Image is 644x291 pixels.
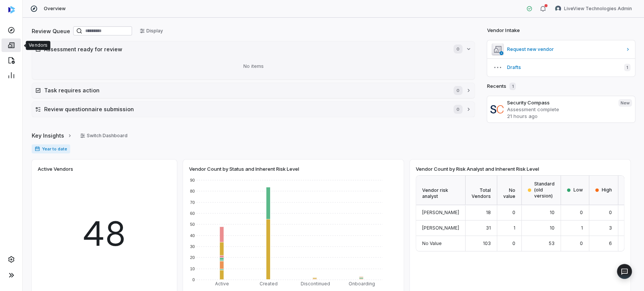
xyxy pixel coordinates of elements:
span: 0 [453,44,463,54]
span: New [618,99,632,107]
span: 10 [550,225,555,231]
span: Low [573,187,583,193]
span: LiveView Technologies Admin [564,6,632,12]
span: Request new vendor [507,46,622,52]
button: Drafts1 [487,58,635,77]
span: Key Insights [32,132,64,139]
span: 53 [549,240,555,246]
img: LiveView Technologies Admin avatar [555,6,561,12]
span: 0 [453,86,463,95]
span: Vendor Count by Risk Analyst and Inherent Risk Level [416,165,539,172]
span: 0 [580,210,583,215]
span: Active Vendors [38,165,73,172]
span: 1 [624,64,630,71]
h2: Assessment ready for review [44,45,446,53]
button: LiveView Technologies Admin avatarLiveView Technologies Admin [550,3,636,14]
svg: Date range for report [35,146,40,152]
p: Assessment complete [507,106,612,113]
span: 0 [580,240,583,246]
span: Overview [44,6,66,12]
h2: Vendor Intake [487,27,520,34]
div: Vendor risk analyst [416,176,466,205]
span: Standard (old version) [534,181,555,199]
span: 3 [609,225,612,231]
div: Total Vendors [466,176,497,205]
div: Vendors [29,42,47,48]
div: No value [497,176,522,205]
button: Assessment ready for review0 [32,41,475,57]
span: 0 [512,210,515,215]
button: Display [135,25,168,37]
text: 90 [190,178,195,182]
span: 1 [509,83,516,90]
h3: Security Compass [507,99,612,106]
span: [PERSON_NAME] [422,210,459,215]
span: 6 [609,240,612,246]
a: Request new vendor [487,40,635,58]
p: 21 hours ago [507,113,612,119]
h2: Review questionnaire submission [44,105,446,113]
span: [PERSON_NAME] [422,225,459,231]
span: 1 [581,225,583,231]
span: 31 [486,225,491,231]
a: Security CompassAssessment complete21 hours agoNew [487,96,635,123]
button: Review questionnaire submission0 [32,102,475,117]
button: Switch Dashboard [75,130,132,141]
text: 20 [190,255,195,260]
div: No items [35,57,472,76]
button: Key Insights [29,128,75,144]
span: 0 [512,240,515,246]
h2: Review Queue [32,27,70,35]
span: 0 [609,210,612,215]
a: Key Insights [32,128,72,144]
h2: Recents [487,83,516,90]
button: Task requires action0 [32,83,475,98]
span: No Value [422,240,442,246]
img: svg%3e [8,6,15,14]
text: 0 [192,277,195,282]
text: 10 [190,266,195,271]
h2: Task requires action [44,86,446,94]
text: 50 [190,222,195,227]
span: Drafts [507,64,618,70]
span: 18 [486,210,491,215]
span: High [602,187,612,193]
span: 10 [550,210,555,215]
span: 0 [453,105,463,114]
text: 30 [190,244,195,249]
text: 60 [190,211,195,216]
span: 103 [483,240,491,246]
span: 1 [513,225,515,231]
span: 48 [83,208,126,259]
text: 80 [190,189,195,193]
text: 40 [190,233,195,238]
span: Year to date [32,144,70,153]
span: Vendor Count by Status and Inherent Risk Level [189,165,299,172]
text: 70 [190,200,195,205]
